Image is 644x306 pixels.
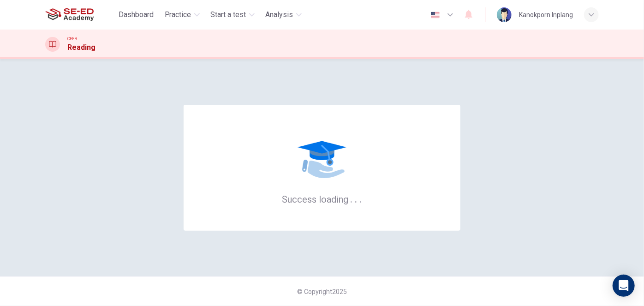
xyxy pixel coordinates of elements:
button: Start a test [207,6,258,23]
h1: Reading [67,42,95,53]
button: Analysis [262,6,305,23]
img: SE-ED Academy logo [45,6,94,24]
span: © Copyright 2025 [297,288,347,295]
h6: . [350,191,353,206]
span: Dashboard [119,9,154,20]
div: Open Intercom Messenger [613,275,635,297]
img: en [429,12,441,18]
img: Profile picture [497,7,512,22]
div: Kanokporn Inplang [519,9,573,20]
span: CEFR [67,36,77,42]
h6: Success loading [282,193,362,205]
span: Start a test [211,9,246,20]
h6: . [359,191,362,206]
button: Practice [161,6,203,23]
h6: . [354,191,358,206]
span: Analysis [266,9,293,20]
a: SE-ED Academy logo [45,6,115,24]
span: Practice [165,9,191,20]
button: Dashboard [115,6,157,23]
